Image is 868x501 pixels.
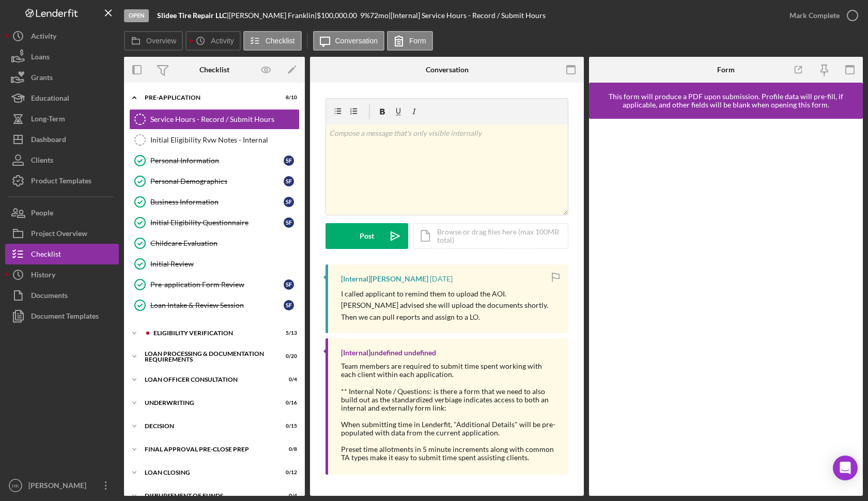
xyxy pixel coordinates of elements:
b: Slidee Tire Repair LLC [157,11,227,20]
a: Personal DemographicsSF [129,171,300,192]
div: Pre-application Form Review [150,280,284,289]
div: When submitting time in Lenderfit, "Additional Details" will be pre-populated with data from the ... [341,420,558,437]
div: Childcare Evaluation [150,239,299,247]
label: Form [409,37,426,45]
div: Disbursement of Funds [145,493,271,499]
button: Mark Complete [779,5,863,26]
div: Mark Complete [789,5,840,26]
div: Loan Processing & Documentation Requirements [145,351,271,363]
div: Initial Eligibility Rvw Notes - Internal [150,136,299,144]
div: [PERSON_NAME] Franklin | [229,11,317,20]
div: Initial Review [150,260,299,268]
div: Eligibility Verification [153,330,271,336]
div: 5 / 13 [278,330,297,336]
p: I called applicant to remind them to upload the AOI. [PERSON_NAME] advised she will upload the do... [341,288,558,323]
div: Underwriting [145,400,271,406]
button: Activity [185,31,240,51]
div: 8 / 10 [278,95,297,101]
a: Initial Eligibility QuestionnaireSF [129,212,300,233]
button: Checklist [243,31,302,51]
div: S F [284,176,294,186]
button: Conversation [313,31,385,51]
div: Team members are required to submit time spent working with each client within each application. [341,362,558,379]
a: Initial Eligibility Rvw Notes - Internal [129,130,300,150]
div: Pre-Application [145,95,271,101]
div: Loan Intake & Review Session [150,301,284,309]
div: Final Approval Pre-Close Prep [145,446,271,452]
button: Form [387,31,433,51]
div: [Internal] [PERSON_NAME] [341,275,428,283]
button: Post [326,223,408,249]
div: [PERSON_NAME] [26,475,93,498]
div: Service Hours - Record / Submit Hours [150,115,299,123]
div: 9 % [360,11,370,20]
div: Open Intercom Messenger [833,456,858,480]
div: This form will produce a PDF upon submission. Profile data will pre-fill, if applicable, and othe... [594,92,858,109]
a: Personal InformationSF [129,150,300,171]
div: S F [284,217,294,228]
div: Checklist [199,66,229,74]
div: Loan Closing [145,469,271,476]
div: Business Information [150,198,284,206]
a: Childcare Evaluation [129,233,300,254]
div: Form [717,66,735,74]
div: $100,000.00 [317,11,360,20]
div: | [Internal] Service Hours - Record / Submit Hours [389,11,546,20]
text: HK [12,483,19,489]
div: 0 / 20 [278,353,297,359]
label: Checklist [266,37,295,45]
div: | [157,11,229,20]
div: Decision [145,423,271,429]
a: Pre-application Form ReviewSF [129,274,300,295]
button: HK[PERSON_NAME] [5,475,119,496]
div: Open [124,9,149,22]
button: Overview [124,31,183,51]
iframe: Lenderfit form [599,129,854,486]
div: Loan Officer Consultation [145,377,271,383]
div: ** Internal Note / Questions: is there a form that we need to also build out as the standardized ... [341,387,558,412]
div: Personal Information [150,156,284,165]
div: 0 / 12 [278,469,297,476]
div: 72 mo [370,11,389,20]
div: S F [284,300,294,310]
a: Initial Review [129,254,300,274]
div: 0 / 4 [278,377,297,383]
div: 0 / 16 [278,400,297,406]
div: [Internal] undefined undefined [341,349,436,357]
div: 0 / 8 [278,446,297,452]
a: Service Hours - Record / Submit Hours [129,109,300,130]
a: Business InformationSF [129,192,300,212]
